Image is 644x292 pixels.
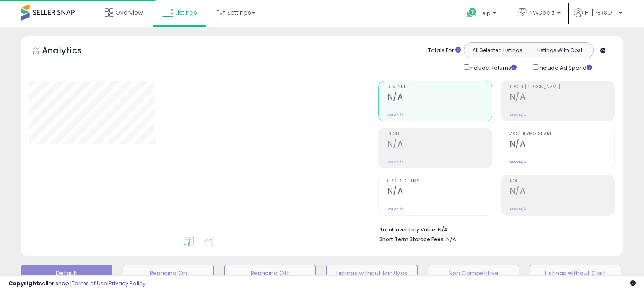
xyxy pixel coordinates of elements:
h2: N/A [387,92,492,103]
button: Repricing On [123,265,214,281]
h2: N/A [387,186,492,197]
button: Default [21,265,112,281]
span: N/A [446,235,456,243]
span: NWDealz [529,8,555,17]
span: Avg. Buybox Share [510,132,614,137]
h2: N/A [510,92,614,103]
h2: N/A [510,186,614,197]
strong: Copyright [8,279,39,287]
small: Prev: N/A [387,113,404,118]
span: Ordered Items [387,179,492,184]
a: Privacy Policy [109,279,145,287]
span: Help [479,10,491,17]
button: Listings without Min/Max [326,265,418,281]
span: Hi [PERSON_NAME] [585,8,616,17]
li: N/A [379,224,608,234]
h2: N/A [387,139,492,150]
a: Hi [PERSON_NAME] [574,8,622,27]
b: Short Term Storage Fees: [379,236,445,243]
span: Profit [387,132,492,137]
button: Repricing Off [224,265,316,281]
span: ROI [510,179,614,184]
span: Listings [175,8,197,17]
div: Include Returns [457,63,527,72]
button: Listings without Cost [530,265,621,281]
button: Non Competitive [428,265,519,281]
h5: Analytics [42,45,98,58]
div: seller snap | | [8,280,145,288]
button: All Selected Listings [466,45,529,56]
span: Overview [115,8,143,17]
small: Prev: N/A [387,160,404,165]
a: Terms of Use [72,279,107,287]
small: Prev: N/A [510,113,526,118]
span: Profit [PERSON_NAME] [510,85,614,89]
b: Total Inventory Value: [379,226,436,233]
a: Help [460,1,505,27]
button: Listings With Cost [528,45,591,56]
small: Prev: N/A [387,207,404,212]
span: Revenue [387,85,492,89]
div: Include Ad Spend [527,63,605,72]
h2: N/A [510,139,614,150]
small: Prev: N/A [510,160,526,165]
i: Get Help [467,8,477,18]
div: Totals For [428,47,461,55]
small: Prev: N/A [510,207,526,212]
